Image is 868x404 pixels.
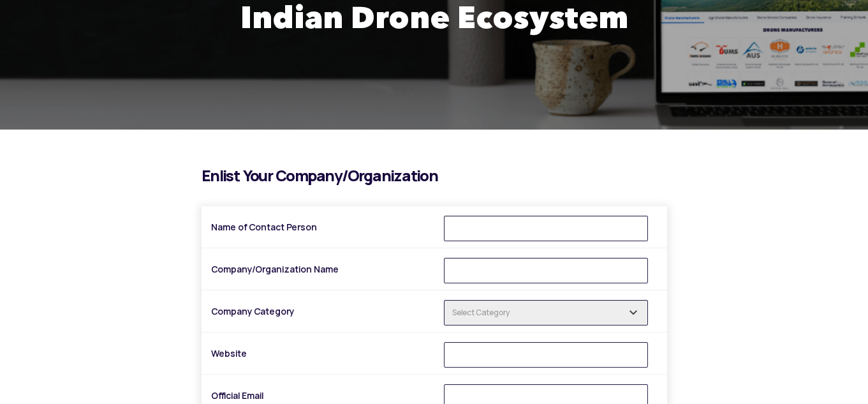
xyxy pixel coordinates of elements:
[211,258,434,281] label: Company/Organization Name
[202,168,667,184] h2: Enlist Your Company/Organization
[61,3,807,31] h1: Indian Drone Ecosystem
[444,300,648,325] input: Select Category
[211,300,434,323] label: Company Category
[211,342,434,365] label: Website
[211,216,434,239] label: Name of Contact Person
